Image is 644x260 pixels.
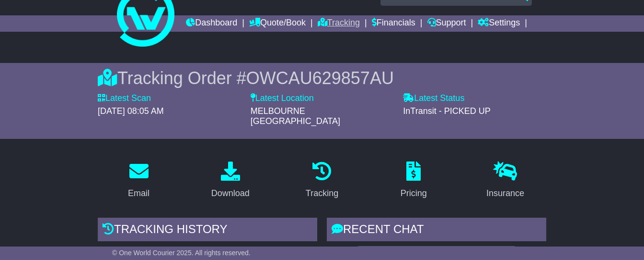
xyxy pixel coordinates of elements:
[211,187,250,200] div: Download
[486,187,524,200] div: Insurance
[403,93,464,104] label: Latest Status
[427,15,466,32] a: Support
[186,15,237,32] a: Dashboard
[299,158,345,203] a: Tracking
[246,68,394,88] span: OWCAU629857AU
[306,187,338,200] div: Tracking
[327,218,546,244] div: RECENT CHAT
[401,187,427,200] div: Pricing
[394,158,433,203] a: Pricing
[205,158,256,203] a: Download
[318,15,360,32] a: Tracking
[480,158,530,203] a: Insurance
[98,68,546,88] div: Tracking Order #
[249,15,306,32] a: Quote/Book
[403,106,490,116] span: InTransit - PICKED UP
[98,218,317,244] div: Tracking history
[478,15,520,32] a: Settings
[98,106,164,116] span: [DATE] 08:05 AM
[128,187,149,200] div: Email
[251,93,314,104] label: Latest Location
[112,249,251,257] span: © One World Courier 2025. All rights reserved.
[98,93,151,104] label: Latest Scan
[251,106,340,126] span: MELBOURNE [GEOGRAPHIC_DATA]
[372,15,415,32] a: Financials
[122,158,156,203] a: Email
